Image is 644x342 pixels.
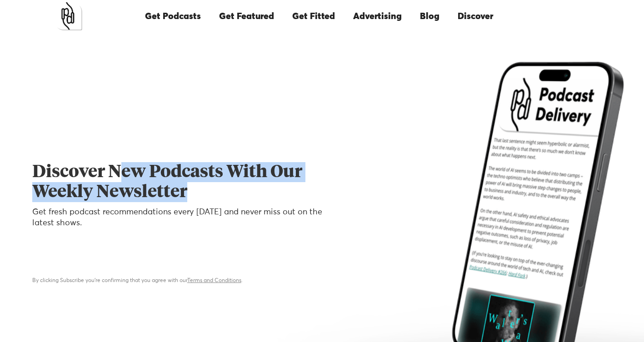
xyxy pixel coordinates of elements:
a: home [54,2,82,30]
form: Email Form [32,243,346,285]
a: Terms and Conditions [187,278,241,283]
a: Blog [411,1,449,32]
a: Advertising [344,1,411,32]
p: Get fresh podcast recommendations every [DATE] and never miss out on the latest shows. [32,207,346,228]
div: By clicking Subscribe you're confirming that you agree with our . [32,276,346,285]
a: Get Fitted [283,1,344,32]
a: Get Featured [210,1,283,32]
h1: Discover New Podcasts With Our Weekly Newsletter [32,162,346,202]
a: Get Podcasts [136,1,210,32]
a: Discover [449,1,502,32]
